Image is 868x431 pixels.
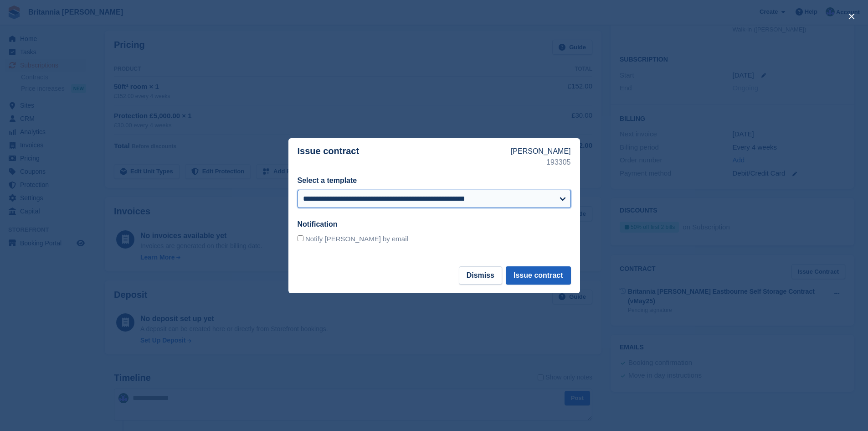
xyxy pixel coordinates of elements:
p: 193305 [511,157,571,168]
input: Notify [PERSON_NAME] by email [298,235,303,241]
p: [PERSON_NAME] [511,146,571,157]
label: Notification [298,220,338,228]
button: close [844,9,859,24]
p: Issue contract [298,146,511,168]
label: Select a template [298,177,357,184]
button: Issue contract [506,266,570,285]
span: Notify [PERSON_NAME] by email [305,235,408,243]
button: Dismiss [459,266,502,285]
